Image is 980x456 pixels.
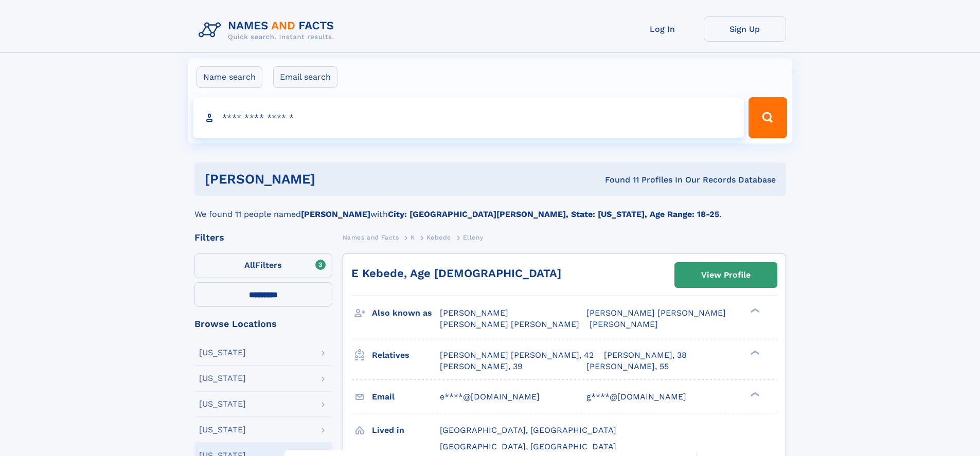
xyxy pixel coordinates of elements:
[372,422,440,439] h3: Lived in
[411,234,415,241] span: K
[193,97,744,138] input: search input
[194,233,332,242] div: Filters
[199,426,246,434] div: [US_STATE]
[704,16,786,42] a: Sign Up
[244,260,255,270] span: All
[199,400,246,408] div: [US_STATE]
[199,349,246,357] div: [US_STATE]
[372,346,440,364] h3: Relatives
[748,391,760,397] div: ❯
[194,16,343,44] img: Logo Names and Facts
[194,253,332,278] label: Filters
[199,374,246,382] div: [US_STATE]
[372,388,440,406] h3: Email
[426,234,451,241] span: Kebede
[748,307,760,314] div: ❯
[426,231,451,244] a: Kebede
[197,66,262,88] label: Name search
[590,319,658,329] span: [PERSON_NAME]
[748,349,760,356] div: ❯
[440,425,616,435] span: [GEOGRAPHIC_DATA], [GEOGRAPHIC_DATA]
[621,16,704,42] a: Log In
[701,263,751,287] div: View Profile
[194,319,332,329] div: Browse Locations
[440,319,579,329] span: [PERSON_NAME] [PERSON_NAME]
[440,361,523,372] a: [PERSON_NAME], 39
[586,361,669,372] a: [PERSON_NAME], 55
[440,442,616,451] span: [GEOGRAPHIC_DATA], [GEOGRAPHIC_DATA]
[586,308,726,318] span: [PERSON_NAME] [PERSON_NAME]
[301,209,370,219] b: [PERSON_NAME]
[343,231,399,244] a: Names and Facts
[273,66,337,88] label: Email search
[440,350,594,361] a: [PERSON_NAME] [PERSON_NAME], 42
[372,304,440,322] h3: Also known as
[460,174,776,186] div: Found 11 Profiles In Our Records Database
[440,308,508,318] span: [PERSON_NAME]
[388,209,719,219] b: City: [GEOGRAPHIC_DATA][PERSON_NAME], State: [US_STATE], Age Range: 18-25
[675,263,777,287] a: View Profile
[411,231,415,244] a: K
[351,267,561,280] a: E Kebede, Age [DEMOGRAPHIC_DATA]
[604,350,687,361] a: [PERSON_NAME], 38
[194,196,786,221] div: We found 11 people named with .
[463,234,484,241] span: Elleny
[749,97,787,138] button: Search Button
[205,173,460,186] h1: [PERSON_NAME]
